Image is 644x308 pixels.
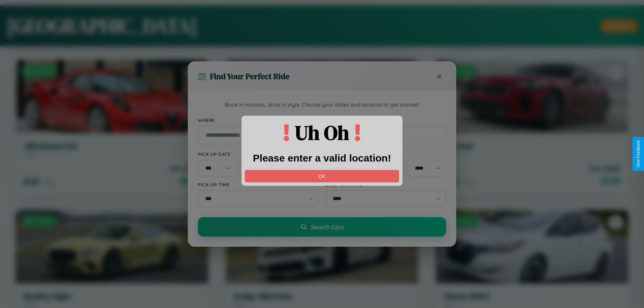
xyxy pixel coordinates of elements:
[198,101,446,109] p: Book in minutes, drive in style. Choose your dates and location to get started.
[198,182,319,187] label: Pick-up Time
[198,117,446,123] label: Where
[198,151,319,157] label: Pick-up Date
[325,182,446,187] label: Drop-off Time
[210,71,289,82] h3: Find Your Perfect Ride
[311,223,344,231] span: Search Cars
[325,151,446,157] label: Drop-off Date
